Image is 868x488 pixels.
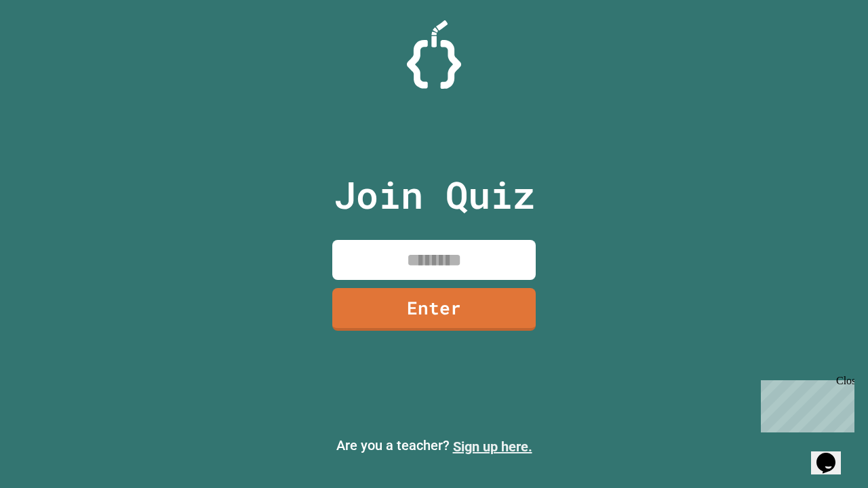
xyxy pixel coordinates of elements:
a: Sign up here. [453,439,532,455]
p: Are you a teacher? [11,435,857,457]
iframe: chat widget [755,375,854,432]
p: Join Quiz [334,167,535,223]
iframe: chat widget [811,434,854,474]
img: Logo.svg [407,20,461,89]
div: Chat with us now!Close [5,5,94,86]
a: Enter [332,288,536,331]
